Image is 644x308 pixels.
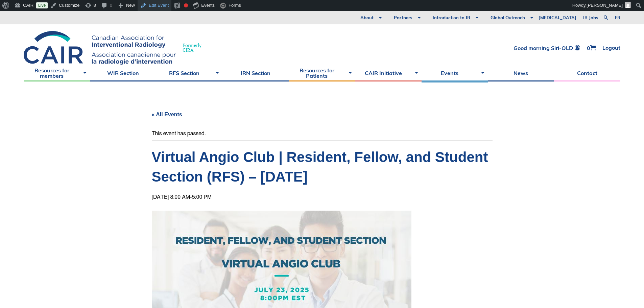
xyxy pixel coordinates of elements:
a: Resources for Patients [289,65,355,81]
span: [DATE] 8:00 AM [152,194,190,200]
a: IR Jobs [580,11,602,24]
a: [MEDICAL_DATA] [535,11,580,24]
a: IRN Section [222,65,289,81]
img: CIRA [24,31,176,65]
a: Logout [602,45,620,51]
a: News [488,65,554,81]
a: Introduction to IR [423,11,480,24]
a: 0 [587,45,596,51]
span: 5:00 PM [192,194,212,200]
span: [PERSON_NAME] [587,3,623,8]
a: RFS Section [156,65,222,81]
a: « All Events [152,112,182,117]
a: Global Outreach [480,11,535,24]
a: fr [615,16,620,20]
span: Formerly CIRA [183,43,201,52]
a: Resources for members [24,65,90,81]
li: This event has passed. [152,131,493,136]
h1: Virtual Angio Club | Resident, Fellow, and Student Section (RFS) – [DATE] [152,147,493,187]
a: Contact [554,65,620,81]
div: Focus keyphrase not set [184,3,188,7]
a: WIR Section [90,65,156,81]
a: Partners [384,11,423,24]
div: - [152,194,212,200]
a: CAIR Initiative [355,65,422,81]
a: Live [36,2,48,8]
a: Good morning Siri-OLD [514,45,580,51]
a: Events [422,65,488,81]
a: About [350,11,384,24]
a: FormerlyCIRA [24,31,208,65]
